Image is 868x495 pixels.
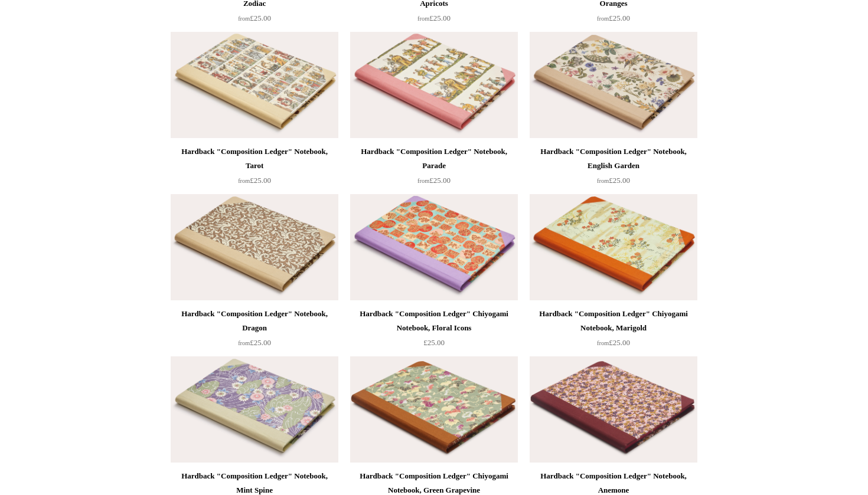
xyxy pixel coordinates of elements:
span: £25.00 [417,14,451,22]
img: Hardback "Composition Ledger" Chiyogami Notebook, Floral Icons [350,194,518,300]
img: Hardback "Composition Ledger" Chiyogami Notebook, Marigold [530,194,697,300]
span: from [238,340,250,346]
div: Hardback "Composition Ledger" Notebook, Tarot [174,145,335,173]
a: Hardback "Composition Ledger" Chiyogami Notebook, Marigold Hardback "Composition Ledger" Chiyogam... [530,194,697,300]
div: Hardback "Composition Ledger" Notebook, Parade [353,145,515,173]
a: Hardback "Composition Ledger" Notebook, Parade from£25.00 [350,145,518,193]
span: £25.00 [423,338,445,347]
img: Hardback "Composition Ledger" Notebook, Tarot [171,32,338,138]
a: Hardback "Composition Ledger" Chiyogami Notebook, Marigold from£25.00 [530,307,697,355]
img: Hardback "Composition Ledger" Chiyogami Notebook, Green Grapevine [350,356,518,463]
a: Hardback "Composition Ledger" Notebook, Anemone Hardback "Composition Ledger" Notebook, Anemone [530,356,697,463]
a: Hardback "Composition Ledger" Chiyogami Notebook, Green Grapevine Hardback "Composition Ledger" C... [350,356,518,463]
span: £25.00 [597,14,630,22]
a: Hardback "Composition Ledger" Notebook, Parade Hardback "Composition Ledger" Notebook, Parade [350,32,518,138]
img: Hardback "Composition Ledger" Notebook, Dragon [171,194,338,300]
div: Hardback "Composition Ledger" Notebook, English Garden [533,145,694,173]
a: Hardback "Composition Ledger" Notebook, Tarot from£25.00 [171,145,338,193]
a: Hardback "Composition Ledger" Chiyogami Notebook, Floral Icons Hardback "Composition Ledger" Chiy... [350,194,518,300]
span: £25.00 [417,176,451,185]
div: Hardback "Composition Ledger" Notebook, Dragon [174,307,335,335]
img: Hardback "Composition Ledger" Notebook, Mint Spine [171,356,338,463]
span: £25.00 [238,176,271,185]
img: Hardback "Composition Ledger" Notebook, Parade [350,32,518,138]
span: from [597,178,609,184]
a: Hardback "Composition Ledger" Notebook, Dragon from£25.00 [171,307,338,355]
span: from [238,178,250,184]
div: Hardback "Composition Ledger" Chiyogami Notebook, Marigold [533,307,694,335]
span: £25.00 [238,338,271,347]
div: Hardback "Composition Ledger" Chiyogami Notebook, Floral Icons [353,307,515,335]
span: from [597,340,609,346]
a: Hardback "Composition Ledger" Chiyogami Notebook, Floral Icons £25.00 [350,307,518,355]
span: from [238,15,250,22]
span: £25.00 [597,338,630,347]
img: Hardback "Composition Ledger" Notebook, Anemone [530,356,697,463]
a: Hardback "Composition Ledger" Notebook, English Garden Hardback "Composition Ledger" Notebook, En... [530,32,697,138]
a: Hardback "Composition Ledger" Notebook, English Garden from£25.00 [530,145,697,193]
a: Hardback "Composition Ledger" Notebook, Dragon Hardback "Composition Ledger" Notebook, Dragon [171,194,338,300]
span: from [417,15,429,22]
span: £25.00 [597,176,630,185]
img: Hardback "Composition Ledger" Notebook, English Garden [530,32,697,138]
span: £25.00 [238,14,271,22]
a: Hardback "Composition Ledger" Notebook, Mint Spine Hardback "Composition Ledger" Notebook, Mint S... [171,356,338,463]
a: Hardback "Composition Ledger" Notebook, Tarot Hardback "Composition Ledger" Notebook, Tarot [171,32,338,138]
span: from [597,15,609,22]
span: from [417,178,429,184]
